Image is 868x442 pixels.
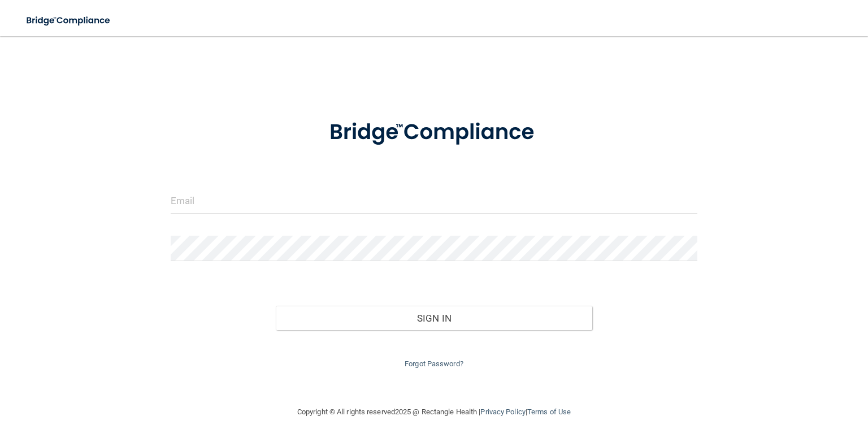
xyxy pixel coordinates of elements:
a: Privacy Policy [480,408,525,416]
button: Sign In [276,306,592,331]
div: Copyright © All rights reserved 2025 @ Rectangle Health | | [228,394,640,430]
input: Email [171,188,697,214]
a: Forgot Password? [405,359,463,368]
img: bridge_compliance_login_screen.278c3ca4.svg [307,104,562,161]
a: Terms of Use [527,408,571,416]
img: bridge_compliance_login_screen.278c3ca4.svg [17,9,121,32]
